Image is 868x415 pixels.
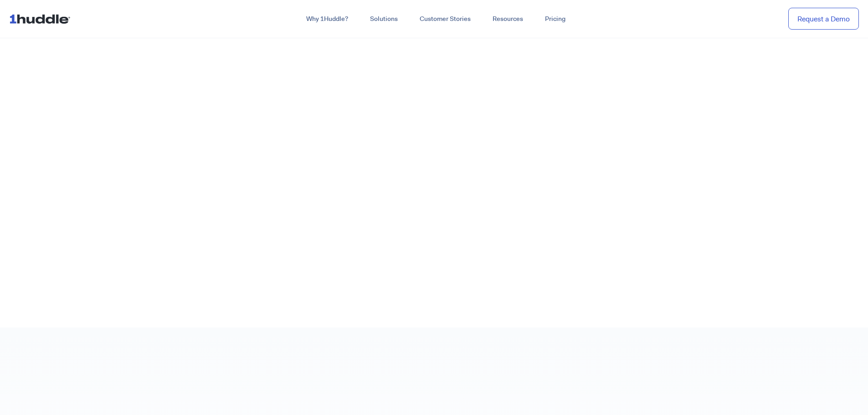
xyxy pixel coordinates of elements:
[9,10,74,27] img: ...
[409,11,482,27] a: Customer Stories
[359,11,409,27] a: Solutions
[788,8,859,30] a: Request a Demo
[482,11,534,27] a: Resources
[534,11,576,27] a: Pricing
[295,11,359,27] a: Why 1Huddle?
